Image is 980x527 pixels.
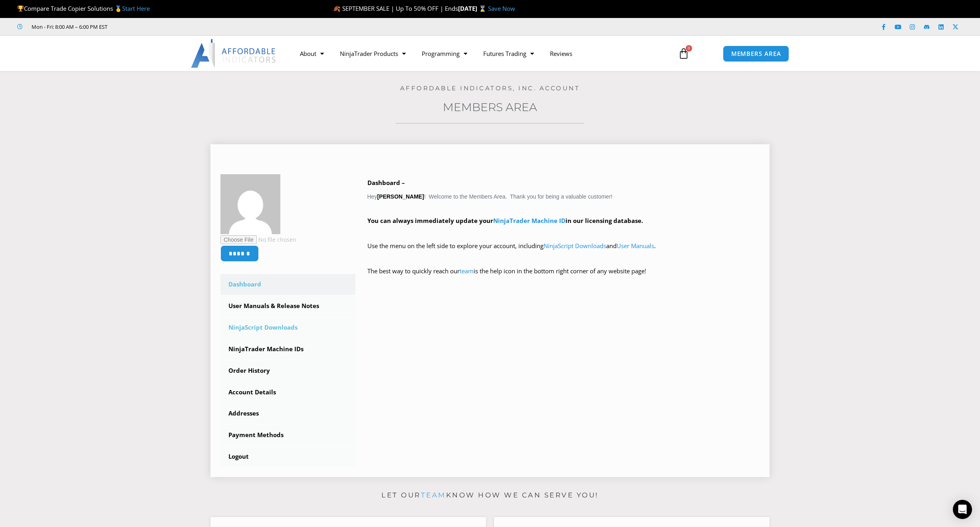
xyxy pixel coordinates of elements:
a: team [421,491,446,499]
div: Hey ! Welcome to the Members Area. Thank you for being a valuable customer! [367,177,760,288]
a: Account Details [220,382,355,403]
a: NinjaScript Downloads [544,242,606,250]
nav: Menu [292,44,669,63]
span: 0 [686,45,692,52]
strong: [PERSON_NAME] [377,193,424,200]
a: Payment Methods [220,425,355,445]
a: team [460,267,474,275]
a: 0 [666,42,701,65]
span: Mon - Fri: 8:00 AM – 6:00 PM EST [30,22,107,32]
img: 🏆 [18,6,24,12]
img: LogoAI | Affordable Indicators – NinjaTrader [191,39,277,68]
a: NinjaTrader Machine ID [493,217,565,225]
p: Use the menu on the left side to explore your account, including and . [367,241,760,263]
span: Compare Trade Copier Solutions 🥇 [17,4,150,12]
img: fcee5a1fb70e62a1de915e33a3686a5ce2d37c20f03b33d170a876246941bdfc [220,174,280,234]
a: Logout [220,446,355,467]
a: Futures Trading [475,44,542,63]
a: Save Now [488,4,515,12]
a: Reviews [542,44,580,63]
a: NinjaTrader Machine IDs [220,339,355,360]
p: Let our know how we can serve you! [210,489,770,502]
a: NinjaTrader Products [332,44,414,63]
iframe: Customer reviews powered by Trustpilot [119,23,238,31]
span: 🍂 SEPTEMBER SALE | Up To 50% OFF | Ends [333,4,458,12]
span: MEMBERS AREA [731,51,781,57]
a: Programming [414,44,475,63]
a: About [292,44,332,63]
a: Members Area [443,100,537,114]
a: MEMBERS AREA [723,46,790,62]
nav: Account pages [220,274,355,467]
a: Addresses [220,403,355,424]
a: Dashboard [220,274,355,295]
a: Affordable Indicators, Inc. Account [400,84,580,92]
b: Dashboard – [367,179,405,187]
p: The best way to quickly reach our is the help icon in the bottom right corner of any website page! [367,266,760,288]
a: User Manuals [617,242,654,250]
a: NinjaScript Downloads [220,317,355,338]
a: User Manuals & Release Notes [220,296,355,316]
strong: [DATE] ⌛ [458,4,488,12]
a: Order History [220,360,355,381]
a: Start Here [122,4,150,12]
strong: You can always immediately update your in our licensing database. [367,217,643,225]
div: Open Intercom Messenger [953,500,972,519]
